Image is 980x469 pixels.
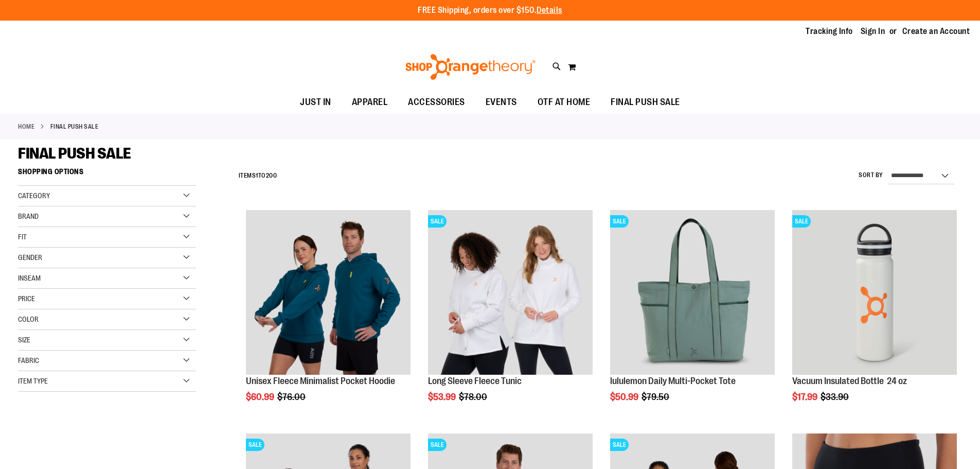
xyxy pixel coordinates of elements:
[18,192,50,200] span: Category
[792,392,819,402] span: $17.99
[538,91,591,114] span: OTF AT HOME
[428,210,593,376] a: Product image for Fleece Long SleeveSALE
[428,439,447,451] span: SALE
[423,205,598,428] div: product
[610,215,629,228] span: SALE
[792,210,957,376] a: Vacuum Insulated Bottle 24 ozSALE
[792,210,957,375] img: Vacuum Insulated Bottle 24 oz
[611,91,680,114] span: FINAL PUSH SALE
[610,439,629,451] span: SALE
[239,168,277,184] h2: Items to
[18,233,27,241] span: Fit
[859,171,883,180] label: Sort By
[792,376,907,386] a: Vacuum Insulated Bottle 24 oz
[300,91,331,114] span: JUST IN
[18,212,39,220] span: Brand
[408,91,465,114] span: ACCESSORIES
[418,5,562,16] p: FREE Shipping, orders over $150.
[821,392,850,402] span: $33.90
[18,122,34,131] a: Home
[18,294,35,303] span: Price
[246,376,395,386] a: Unisex Fleece Minimalist Pocket Hoodie
[605,205,780,428] div: product
[861,26,885,37] a: Sign In
[806,26,853,37] a: Tracking Info
[246,210,411,375] img: Unisex Fleece Minimalist Pocket Hoodie
[792,215,811,228] span: SALE
[459,392,489,402] span: $78.00
[610,210,775,375] img: lululemon Daily Multi-Pocket Tote
[256,172,258,179] span: 1
[902,26,970,37] a: Create an Account
[18,336,30,344] span: Size
[266,172,277,179] span: 200
[18,377,48,385] span: Item Type
[428,215,447,228] span: SALE
[428,376,522,386] a: Long Sleeve Fleece Tunic
[428,210,593,375] img: Product image for Fleece Long Sleeve
[787,205,962,428] div: product
[18,145,131,162] span: FINAL PUSH SALE
[18,253,42,262] span: Gender
[428,392,457,402] span: $53.99
[50,122,99,131] strong: FINAL PUSH SALE
[352,91,388,114] span: APPAREL
[610,392,640,402] span: $50.99
[486,91,517,114] span: EVENTS
[537,6,562,15] a: Details
[610,210,775,376] a: lululemon Daily Multi-Pocket ToteSALE
[610,376,736,386] a: lululemon Daily Multi-Pocket Tote
[18,163,196,186] strong: Shopping Options
[277,392,307,402] span: $76.00
[642,392,671,402] span: $79.50
[18,315,39,323] span: Color
[241,205,416,428] div: product
[18,274,41,282] span: Inseam
[246,210,411,376] a: Unisex Fleece Minimalist Pocket Hoodie
[404,54,537,80] img: Shop Orangetheory
[246,392,276,402] span: $60.99
[18,356,39,364] span: Fabric
[246,439,264,451] span: SALE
